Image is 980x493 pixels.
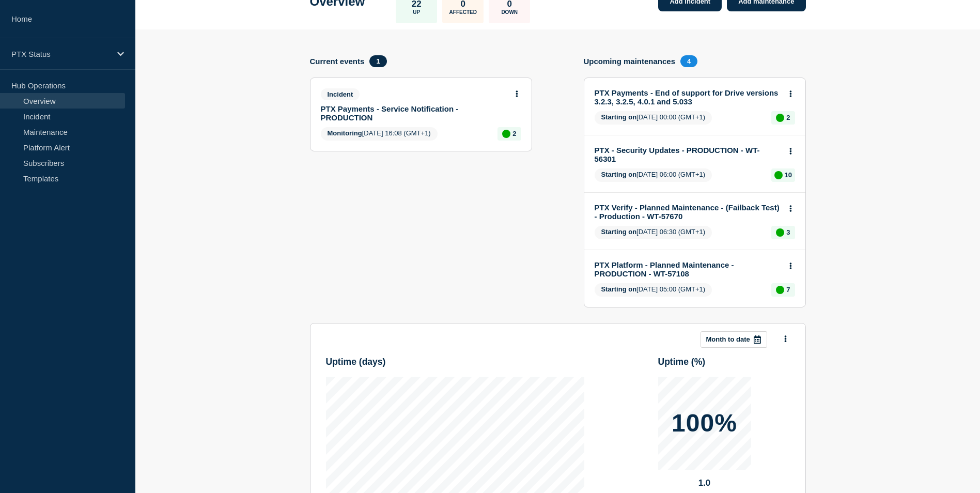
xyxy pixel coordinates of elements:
h3: Uptime ( days ) [326,357,584,367]
p: Up [413,9,420,15]
a: PTX - Security Updates - PRODUCTION - WT-56301 [595,146,781,163]
span: Starting on [601,113,637,121]
a: PTX Platform - Planned Maintenance - PRODUCTION - WT-57108 [595,260,781,278]
span: Starting on [601,171,637,178]
span: [DATE] 06:30 (GMT+1) [595,226,712,239]
span: [DATE] 00:00 (GMT+1) [595,111,712,125]
p: 10 [785,171,792,179]
p: Down [501,9,518,15]
a: PTX Payments - Service Notification - PRODUCTION [321,104,507,122]
h3: Uptime ( % ) [658,357,790,367]
div: up [502,130,510,138]
p: PTX Status [11,50,111,58]
p: 2 [512,130,516,137]
h4: Upcoming maintenances [584,57,676,66]
span: [DATE] 16:08 (GMT+1) [321,127,438,141]
span: 1 [369,55,386,67]
button: Month to date [701,331,767,348]
span: [DATE] 05:00 (GMT+1) [595,283,712,297]
a: PTX Payments - End of support for Drive versions 3.2.3, 3.2.5, 4.0.1 and 5.033 [595,88,781,106]
span: 4 [680,55,697,67]
p: 7 [786,286,790,294]
span: Starting on [601,228,637,236]
p: 2 [786,114,790,121]
span: Incident [321,88,360,100]
p: 1.0 [658,478,751,488]
h4: Current events [310,57,365,66]
p: Month to date [706,335,750,343]
span: Starting on [601,285,637,293]
span: [DATE] 06:00 (GMT+1) [595,168,712,182]
p: 3 [786,228,790,236]
div: up [774,171,783,179]
div: up [776,228,784,237]
p: 100% [672,411,737,436]
p: Affected [449,9,477,15]
span: Monitoring [328,129,362,137]
div: up [776,286,784,294]
div: up [776,114,784,122]
a: PTX Verify - Planned Maintenance - (Failback Test) - Production - WT-57670 [595,203,781,221]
